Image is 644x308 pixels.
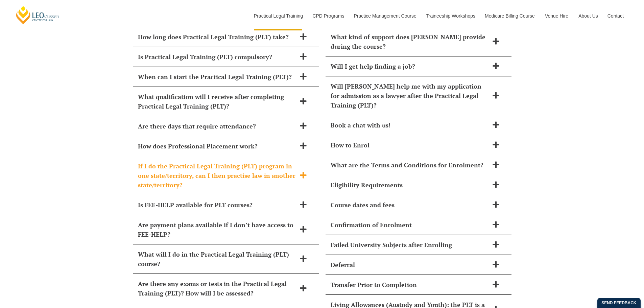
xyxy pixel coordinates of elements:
span: When can I start the Practical Legal Training (PLT)? [138,72,296,81]
span: Are there any exams or tests in the Practical Legal Training (PLT)? How will I be assessed? [138,279,296,298]
span: Are payment plans available if I don’t have access to FEE-HELP? [138,220,296,239]
span: Deferral [331,260,489,269]
span: How to Enrol [331,140,489,150]
span: How does Professional Placement work? [138,141,296,151]
span: Is Practical Legal Training (PLT) compulsory? [138,52,296,62]
span: Confirmation of Enrolment [331,220,489,230]
span: Course dates and fees [331,200,489,210]
a: [PERSON_NAME] Centre for Law [15,5,60,25]
span: Are there days that require attendance? [138,121,296,131]
a: Medicare Billing Course [480,1,540,30]
span: What qualification will I receive after completing Practical Legal Training (PLT)? [138,92,296,111]
span: Will [PERSON_NAME] help me with my application for admission as a lawyer after the Practical Lega... [331,81,489,110]
span: If I do the Practical Legal Training (PLT) program in one state/territory, can I then practise la... [138,161,296,190]
a: Contact [602,1,629,30]
span: Is FEE-HELP available for PLT courses? [138,200,296,210]
span: What kind of support does [PERSON_NAME] provide during the course? [331,32,489,51]
span: What are the Terms and Conditions for Enrolment? [331,160,489,170]
a: Venue Hire [540,1,573,30]
span: Eligibility Requirements [331,180,489,190]
a: Traineeship Workshops [421,1,480,30]
span: Failed University Subjects after Enrolling [331,240,489,250]
a: About Us [573,1,602,30]
a: Practical Legal Training [249,1,308,30]
span: Book a chat with us! [331,120,489,130]
a: Practice Management Course [349,1,421,30]
span: Will I get help finding a job? [331,62,489,71]
span: Transfer Prior to Completion [331,280,489,289]
a: CPD Programs [307,1,349,30]
span: What will I do in the Practical Legal Training (PLT) course? [138,250,296,268]
span: How long does Practical Legal Training (PLT) take? [138,32,296,42]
